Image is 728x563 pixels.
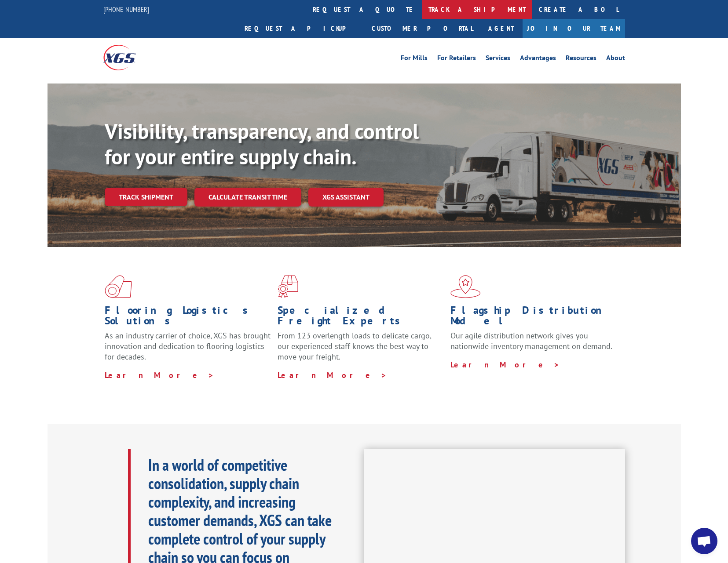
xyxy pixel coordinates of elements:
a: [PHONE_NUMBER] [103,5,149,14]
h1: Flooring Logistics Solutions [105,305,271,331]
a: Learn More > [278,370,387,380]
img: xgs-icon-total-supply-chain-intelligence-red [105,275,132,298]
a: Join Our Team [523,19,625,38]
a: Open chat [691,528,717,554]
a: Learn More > [105,370,214,380]
a: Advantages [520,54,556,64]
a: Learn More > [450,360,560,370]
a: Agent [479,19,523,38]
a: Request a pickup [238,19,365,38]
p: From 123 overlength loads to delicate cargo, our experienced staff knows the best way to move you... [278,331,444,370]
h1: Flagship Distribution Model [450,305,617,331]
a: Calculate transit time [194,188,301,207]
b: Visibility, transparency, and control for your entire supply chain. [105,117,419,170]
a: For Mills [401,54,428,64]
a: Track shipment [105,188,187,206]
span: As an industry carrier of choice, XGS has brought innovation and dedication to flooring logistics... [105,331,271,362]
a: XGS ASSISTANT [308,188,384,207]
img: xgs-icon-focused-on-flooring-red [278,275,298,298]
h1: Specialized Freight Experts [278,305,444,331]
a: For Retailers [437,54,476,64]
a: Services [486,54,510,64]
a: About [606,54,625,64]
a: Customer Portal [365,19,479,38]
span: Our agile distribution network gives you nationwide inventory management on demand. [450,331,612,351]
img: xgs-icon-flagship-distribution-model-red [450,275,481,298]
a: Resources [566,54,596,64]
